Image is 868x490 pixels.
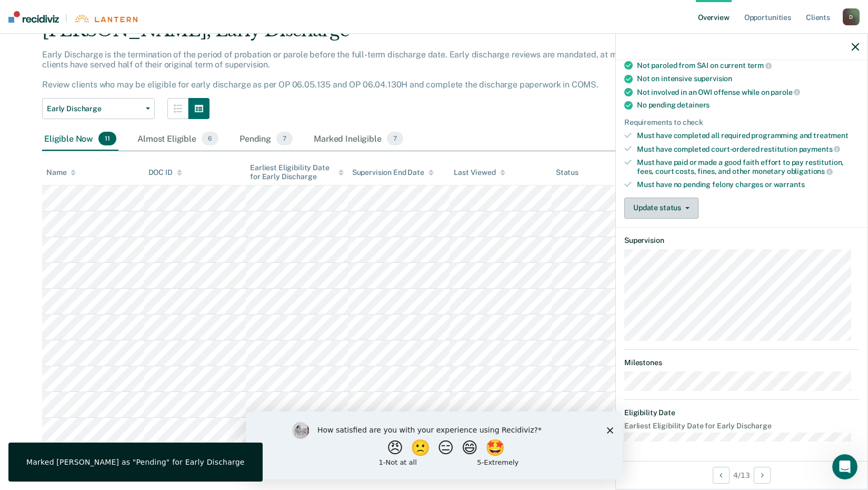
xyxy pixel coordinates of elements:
[42,19,693,50] div: [PERSON_NAME], Early Discharge
[237,128,295,151] div: Pending
[637,74,859,83] div: Not on intensive
[813,131,849,140] span: treatment
[754,467,771,484] button: Next Opportunity
[42,50,668,90] p: Early Discharge is the termination of the period of probation or parole before the full-term disc...
[246,411,623,479] iframe: Survey by Kim from Recidiviz
[42,128,118,151] div: Eligible Now
[637,180,859,189] div: Must have no pending felony charges or
[747,61,772,70] span: term
[624,358,859,367] dt: Milestones
[624,408,859,417] dt: Eligibility Date
[148,168,182,177] div: DOC ID
[713,467,730,484] button: Previous Opportunity
[250,163,344,181] div: Earliest Eligibility Date for Early Discharge
[677,101,710,109] span: detainers
[59,14,74,23] span: |
[47,104,142,113] span: Early Discharge
[616,461,867,489] div: 4 / 13
[556,168,578,177] div: Status
[624,236,859,245] dt: Supervision
[694,74,732,83] span: supervision
[624,198,699,219] button: Update status
[26,457,245,467] div: Marked [PERSON_NAME] as "Pending" for Early Discharge
[624,118,859,127] div: Requirements to check
[454,168,505,177] div: Last Viewed
[74,15,137,23] img: Lantern
[202,132,218,145] span: 6
[624,422,859,430] dt: Earliest Eligibility Date for Early Discharge
[774,180,805,189] span: warrants
[843,8,860,25] div: D
[637,61,859,70] div: Not paroled from SAI on current
[637,87,859,97] div: Not involved in an OWI offense while on
[637,101,859,110] div: No pending
[832,454,857,479] iframe: Intercom live chat
[637,158,859,176] div: Must have paid or made a good faith effort to pay restitution, fees, court costs, fines, and othe...
[276,132,293,145] span: 7
[46,168,76,177] div: Name
[799,145,841,153] span: payments
[352,168,434,177] div: Supervision End Date
[8,11,59,23] img: Recidiviz
[637,144,859,154] div: Must have completed court-ordered restitution
[312,128,405,151] div: Marked Ineligible
[771,88,800,96] span: parole
[637,131,859,140] div: Must have completed all required programming and
[98,132,116,145] span: 11
[787,167,833,175] span: obligations
[387,132,403,145] span: 7
[135,128,221,151] div: Almost Eligible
